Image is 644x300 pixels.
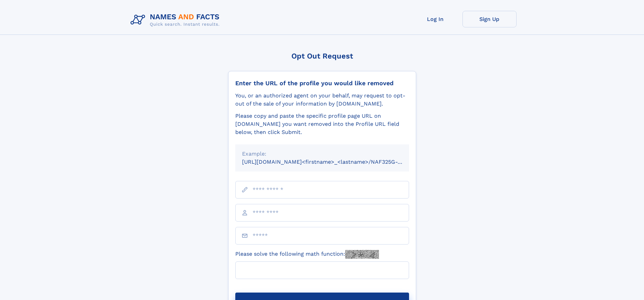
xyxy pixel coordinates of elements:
[228,52,416,60] div: Opt Out Request
[235,79,409,87] div: Enter the URL of the profile you would like removed
[242,159,422,165] small: [URL][DOMAIN_NAME]<firstname>_<lastname>/NAF325G-xxxxxxxx
[128,11,225,29] img: Logo Names and Facts
[242,150,402,158] div: Example:
[408,11,462,27] a: Log In
[462,11,517,27] a: Sign Up
[235,250,379,259] label: Please solve the following math function:
[235,112,409,136] div: Please copy and paste the specific profile page URL on [DOMAIN_NAME] you want removed into the Pr...
[235,92,409,108] div: You, or an authorized agent on your behalf, may request to opt-out of the sale of your informatio...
